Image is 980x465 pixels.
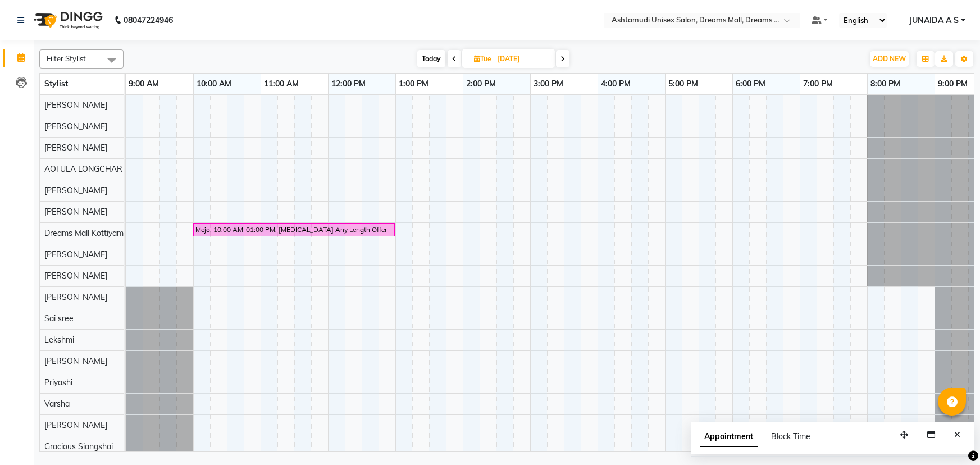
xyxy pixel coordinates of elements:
[261,76,302,92] a: 11:00 AM
[494,51,550,67] input: 2025-10-14
[44,441,113,452] span: Gracious Siangshai
[868,76,903,92] a: 8:00 PM
[935,76,970,92] a: 9:00 PM
[733,76,768,92] a: 6:00 PM
[909,15,959,26] span: JUNAIDA A S
[44,228,165,238] span: Dreams Mall Kottiyam Ashtamudi
[44,185,107,195] span: [PERSON_NAME]
[44,207,107,217] span: [PERSON_NAME]
[598,76,633,92] a: 4:00 PM
[44,377,72,388] span: Priyashi
[44,399,70,409] span: Varsha
[44,164,122,174] span: AOTULA LONGCHAR
[800,76,836,92] a: 7:00 PM
[666,76,701,92] a: 5:00 PM
[44,292,107,302] span: [PERSON_NAME]
[870,51,909,67] button: ADD NEW
[531,76,566,92] a: 3:00 PM
[47,54,86,63] span: Filter Stylist
[44,249,107,259] span: [PERSON_NAME]
[44,121,107,131] span: [PERSON_NAME]
[471,54,494,63] span: Tue
[194,76,234,92] a: 10:00 AM
[700,427,758,447] span: Appointment
[44,100,107,110] span: [PERSON_NAME]
[44,79,68,89] span: Stylist
[29,4,106,36] img: logo
[771,431,810,441] span: Block Time
[396,76,431,92] a: 1:00 PM
[44,356,107,366] span: [PERSON_NAME]
[933,420,969,454] iframe: chat widget
[44,271,107,281] span: [PERSON_NAME]
[126,76,162,92] a: 9:00 AM
[124,4,173,36] b: 08047224946
[417,50,445,67] span: Today
[44,143,107,153] span: [PERSON_NAME]
[463,76,499,92] a: 2:00 PM
[44,420,107,430] span: [PERSON_NAME]
[44,313,74,323] span: Sai sree
[194,225,394,235] div: Mejo, 10:00 AM-01:00 PM, [MEDICAL_DATA] Any Length Offer
[44,335,74,345] span: Lekshmi
[329,76,368,92] a: 12:00 PM
[873,54,906,63] span: ADD NEW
